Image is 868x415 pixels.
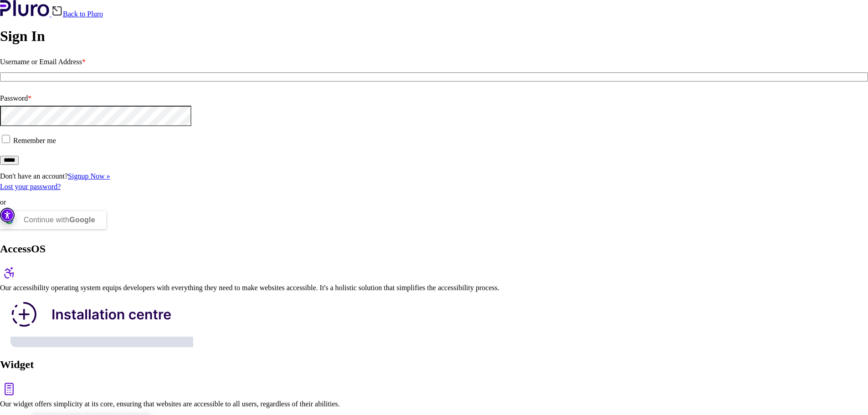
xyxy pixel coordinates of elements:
[51,5,63,16] img: Back icon
[2,135,10,143] input: Remember me
[24,211,95,229] div: Continue with
[68,172,110,180] a: Signup Now »
[51,10,103,18] a: Back to Pluro
[69,216,95,224] b: Google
